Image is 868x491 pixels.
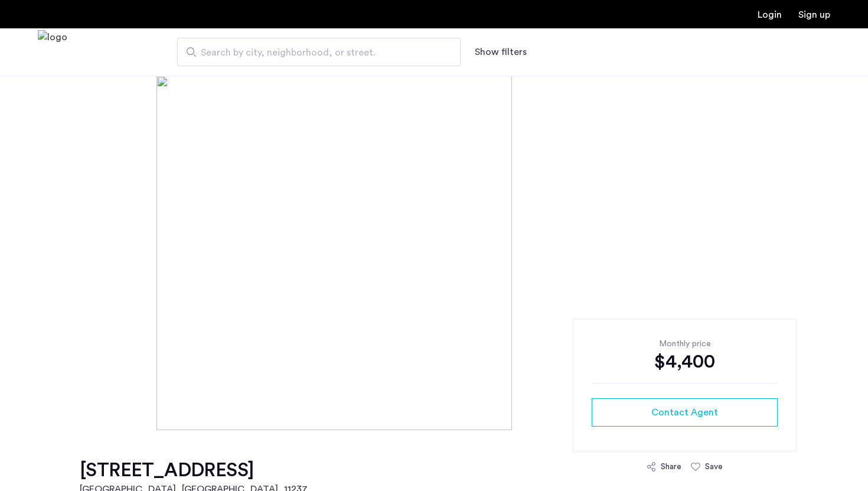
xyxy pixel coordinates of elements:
div: $4,400 [592,350,778,373]
a: Login [758,10,782,19]
span: Search by city, neighborhood, or street. [201,45,428,60]
span: Contact Agent [651,405,718,420]
button: button [592,398,778,427]
button: Show or hide filters [475,45,527,59]
a: Cazamio Logo [38,30,67,74]
a: Registration [798,10,830,19]
div: Share [661,461,681,473]
div: Monthly price [592,338,778,350]
img: logo [38,30,67,74]
h1: [STREET_ADDRESS] [80,459,308,482]
img: [object%20Object] [156,76,712,430]
div: Save [705,461,723,473]
input: Apartment Search [177,38,461,66]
